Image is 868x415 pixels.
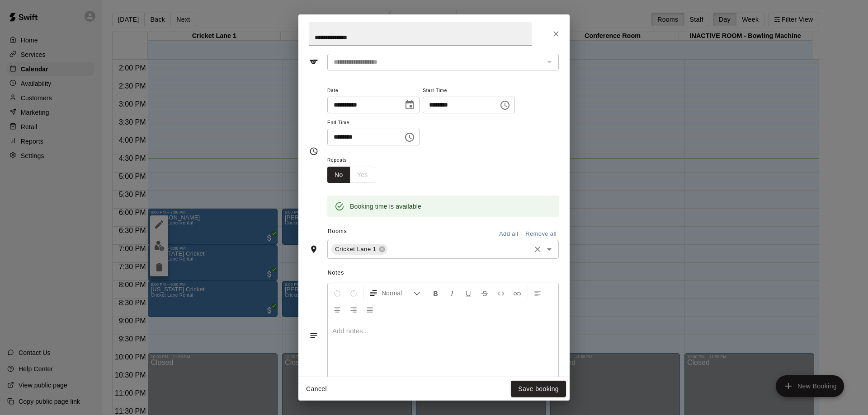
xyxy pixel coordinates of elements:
[346,285,361,301] button: Redo
[309,57,318,66] svg: Service
[346,301,361,317] button: Right Align
[493,285,509,301] button: Insert Code
[327,167,350,183] button: No
[302,381,331,397] button: Cancel
[330,301,345,317] button: Center Align
[496,96,514,114] button: Choose time, selected time is 6:00 PM
[530,285,545,301] button: Left Align
[331,244,387,255] div: Cricket Lane 1
[511,381,566,397] button: Save booking
[362,301,377,317] button: Justify Align
[423,85,515,97] span: Start Time
[327,85,420,97] span: Date
[401,96,419,114] button: Choose date, selected date is Aug 19, 2025
[477,285,492,301] button: Format Strikethrough
[309,245,318,254] svg: Rooms
[327,54,559,70] div: The service of an existing booking cannot be changed
[365,285,424,301] button: Formatting Options
[331,245,380,254] span: Cricket Lane 1
[327,117,420,129] span: End Time
[328,266,559,280] span: Notes
[494,227,523,241] button: Add all
[382,289,413,298] span: Normal
[327,167,375,183] div: outlined button group
[461,285,476,301] button: Format Underline
[509,285,525,301] button: Insert Link
[401,128,419,146] button: Choose time, selected time is 7:00 PM
[309,147,318,156] svg: Timing
[350,198,421,214] div: Booking time is available
[330,285,345,301] button: Undo
[543,243,556,256] button: Open
[428,285,443,301] button: Format Bold
[328,228,347,234] span: Rooms
[309,331,318,340] svg: Notes
[444,285,460,301] button: Format Italics
[531,243,544,256] button: Clear
[327,154,382,167] span: Repeats
[523,227,559,241] button: Remove all
[548,26,564,42] button: Close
